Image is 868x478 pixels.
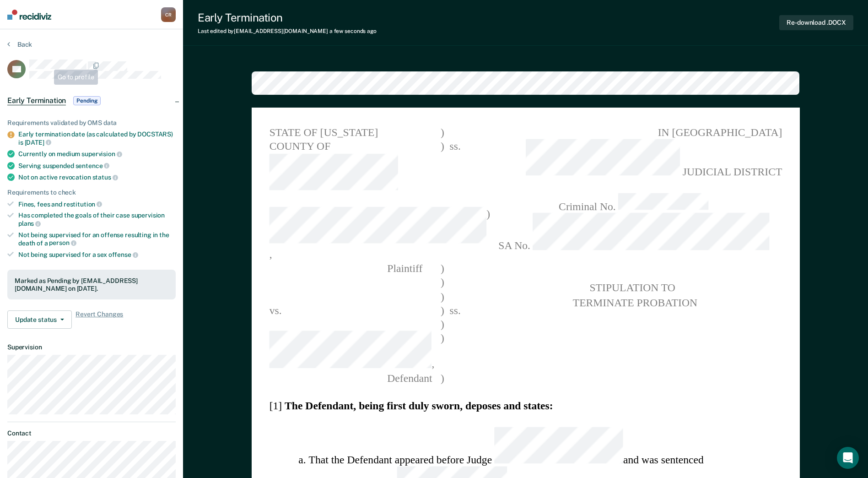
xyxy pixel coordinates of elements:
div: Has completed the goals of their case supervision [18,212,176,227]
span: ) [441,125,444,140]
div: Not being supervised for an offense resulting in the death of a [18,231,176,247]
span: ) [441,303,444,317]
span: Plaintiff [269,262,422,274]
span: ) [441,317,444,331]
span: ) [441,140,444,193]
button: CR [161,7,176,22]
div: Early termination date (as calculated by DOCSTARS) is [DATE] [18,130,176,146]
span: supervision [81,150,122,158]
div: Not on active revocation [18,173,176,181]
span: IN [GEOGRAPHIC_DATA] [485,125,782,140]
span: ) [441,275,444,289]
dt: Supervision [7,343,176,351]
img: Recidiviz [7,10,51,20]
span: JUDICIAL DISTRICT [485,140,782,179]
span: ) [441,289,444,304]
div: Marked as Pending by [EMAIL_ADDRESS][DOMAIN_NAME] on [DATE]. [15,277,168,293]
div: Open Intercom Messenger [837,447,859,469]
span: , [269,331,440,371]
div: Requirements validated by OMS data [7,119,176,127]
span: status [92,174,118,181]
span: ss. [444,140,465,193]
button: Back [7,40,32,49]
button: Re-download .DOCX [779,15,853,30]
span: Pending [73,96,101,105]
div: Not being supervised for a sex [18,250,176,259]
span: SA No. [485,213,782,253]
dt: Contact [7,429,176,437]
span: sentence [75,162,110,169]
strong: The Defendant, being first duly sworn, deposes and states: [285,400,553,412]
span: COUNTY OF [269,140,440,193]
div: Currently on medium [18,150,176,158]
pre: STIPULATION TO TERMINATE PROBATION [485,281,782,309]
button: Update status [7,310,72,329]
span: Defendant [269,372,432,384]
span: restitution [64,201,102,208]
div: Last edited by [EMAIL_ADDRESS][DOMAIN_NAME] [198,28,377,34]
span: STATE OF [US_STATE] [269,125,440,140]
span: Revert Changes [75,310,123,329]
div: Requirements to check [7,189,176,196]
span: plans [18,220,41,227]
span: ) [441,331,444,371]
span: Criminal No. [485,193,782,213]
span: ss. [444,303,465,317]
div: C R [161,7,176,22]
span: a few seconds ago [329,28,377,34]
span: offense [108,251,138,258]
span: ) [441,371,444,385]
section: [1] [269,399,782,413]
div: Fines, fees and [18,200,176,208]
span: vs. [269,304,281,316]
span: person [49,239,76,246]
span: ) [441,261,444,275]
div: Serving suspended [18,162,176,170]
span: Early Termination [7,96,66,105]
span: , [269,207,486,261]
div: Early Termination [198,11,377,24]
